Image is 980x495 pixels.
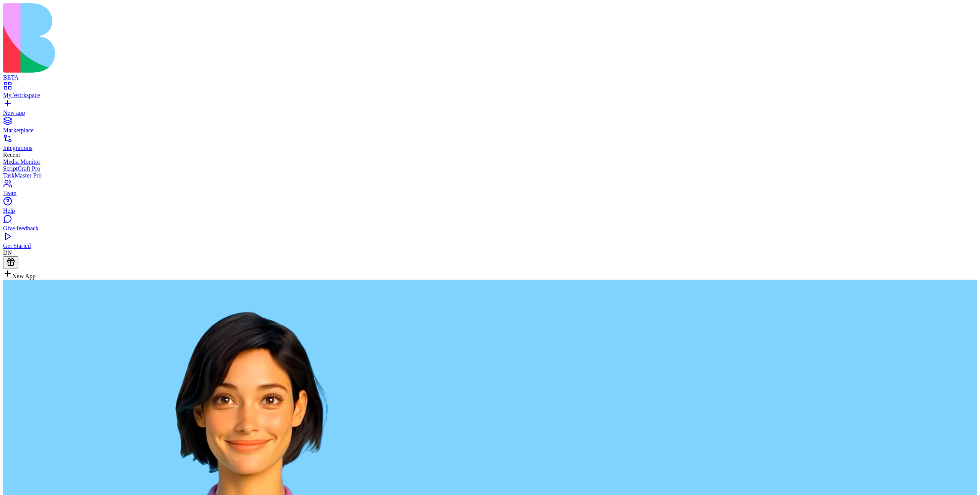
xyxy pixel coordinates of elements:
[3,236,977,249] a: Get Started
[3,127,977,134] div: Marketplace
[3,74,977,81] div: BETA
[3,218,977,232] a: Give feedback
[3,85,977,99] a: My Workspace
[3,183,977,197] a: Team
[3,120,977,134] a: Marketplace
[3,172,977,179] a: TaskMaster Pro
[3,249,12,256] span: DN
[3,200,977,214] a: Help
[3,158,977,165] a: Media Monitor
[3,145,977,151] div: Integrations
[3,207,977,214] div: Help
[3,151,20,158] span: Recent
[3,225,977,232] div: Give feedback
[3,138,977,151] a: Integrations
[3,92,977,99] div: My Workspace
[3,67,977,81] a: BETA
[3,243,977,249] div: Get Started
[3,109,977,116] div: New app
[3,103,977,116] a: New app
[3,165,977,172] a: ScriptCraft Pro
[3,3,311,73] img: logo
[12,273,36,279] span: New App
[3,190,977,197] div: Team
